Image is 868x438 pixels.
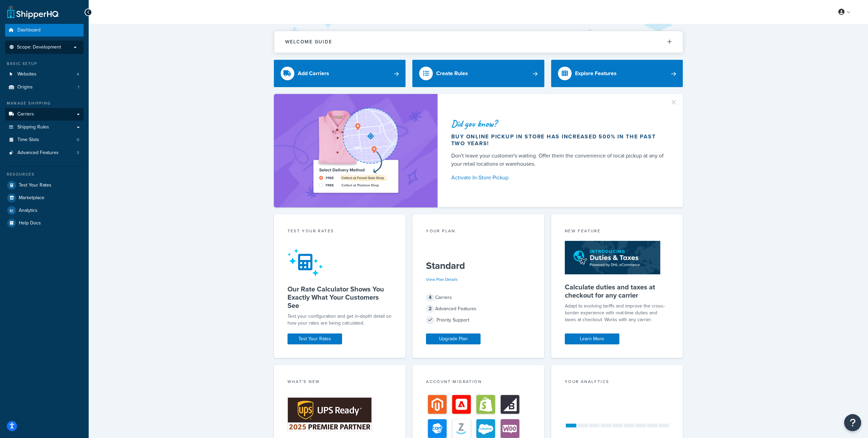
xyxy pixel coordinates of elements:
[565,379,670,386] div: Your Analytics
[17,150,59,156] span: Advanced Features
[426,379,531,386] div: Account Migration
[288,379,392,386] div: What's New
[426,304,531,314] div: Advanced Features
[451,133,667,147] div: Buy online pickup in store has increased 500% in the past two years!
[5,172,84,177] div: Resources
[288,228,392,236] div: Test your rates
[5,61,84,67] div: Basic Setup
[19,208,38,214] span: Analytics
[77,71,79,77] span: 4
[17,44,61,50] span: Scope: Development
[5,134,84,146] a: Time Slots0
[17,71,36,77] span: Websites
[298,69,329,78] div: Add Carriers
[274,31,683,53] button: Welcome Guide
[426,305,434,313] span: 2
[5,217,84,229] a: Help Docs
[19,182,52,188] span: Test Your Rates
[78,84,79,90] span: 1
[5,204,84,217] a: Analytics
[565,283,670,299] h5: Calculate duties and taxes at checkout for any carrier
[844,414,861,431] button: Open Resource Center
[426,293,434,302] span: 4
[565,228,670,236] div: New Feature
[5,100,84,106] div: Manage Shipping
[5,147,84,159] li: Advanced Features
[575,69,617,78] div: Explore Features
[5,108,84,121] a: Carriers
[17,84,33,90] span: Origins
[426,276,458,283] a: View Plan Details
[288,285,392,310] h5: Our Rate Calculator Shows You Exactly What Your Customers See
[288,313,392,327] div: Test your configuration and get in-depth detail on how your rates are being calculated.
[426,293,531,302] div: Carriers
[565,333,619,344] a: Learn More
[436,69,468,78] div: Create Rules
[451,173,667,182] a: Activate In-Store Pickup
[426,228,531,236] div: Your Plan
[5,81,84,94] li: Origins
[19,220,41,226] span: Help Docs
[17,137,39,143] span: Time Slots
[5,81,84,94] a: Origins1
[294,104,417,197] img: ad-shirt-map-b0359fc47e01cab431d101c4b569394f6a03f54285957d908178d52f29eb9668.png
[426,333,481,344] a: Upgrade Plan
[77,137,79,143] span: 0
[5,68,84,81] a: Websites4
[451,119,667,128] div: Did you know?
[17,111,34,117] span: Carriers
[77,150,79,156] span: 3
[551,60,683,87] a: Explore Features
[5,24,84,37] a: Dashboard
[565,303,670,323] p: Adapt to evolving tariffs and improve the cross-border experience with real-time duties and taxes...
[17,124,49,130] span: Shipping Rules
[426,315,531,325] div: Priority Support
[274,60,406,87] a: Add Carriers
[285,39,332,44] h2: Welcome Guide
[412,60,544,87] a: Create Rules
[451,152,667,168] div: Don't leave your customer's waiting. Offer them the convenience of local pickup at any of your re...
[5,147,84,159] a: Advanced Features3
[17,27,41,33] span: Dashboard
[5,68,84,81] li: Websites
[426,260,531,271] h5: Standard
[5,121,84,134] a: Shipping Rules
[5,134,84,146] li: Time Slots
[5,192,84,204] a: Marketplace
[288,333,342,344] a: Test Your Rates
[5,179,84,191] a: Test Your Rates
[19,195,44,201] span: Marketplace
